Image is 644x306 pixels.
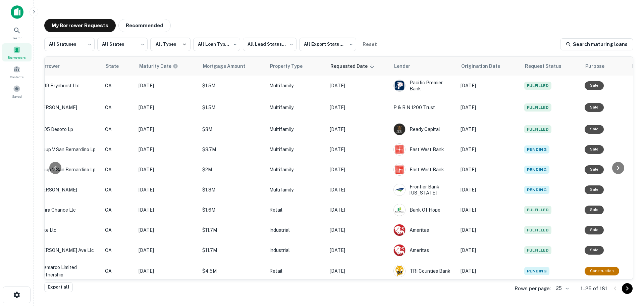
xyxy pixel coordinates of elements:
p: $2M [202,166,263,173]
span: Fulfilled [524,246,551,254]
th: State [102,57,135,76]
button: Recommended [118,19,171,32]
p: Multifamily [269,166,323,173]
p: CA [105,186,132,193]
th: Origination Date [457,57,521,76]
button: All Types [150,38,191,51]
span: Purpose [585,62,613,70]
p: 6419 brynhurst llc [38,82,98,89]
button: Create a note for this borrower request [632,102,643,113]
span: Pending [524,166,549,174]
p: [DATE] [139,267,196,275]
img: picture [394,124,405,135]
p: Rows per page: [515,285,551,293]
p: deemarco limited partnership [38,264,98,278]
button: Create a note for this borrower request [632,185,643,195]
th: Purpose [581,57,628,76]
div: Sale [585,81,604,90]
p: CA [105,226,132,234]
p: Industrial [269,226,323,234]
p: [DATE] [330,126,387,133]
div: 25 [553,283,570,293]
span: Requested Date [330,62,376,70]
button: Go to next page [622,283,633,294]
p: CA [105,126,132,133]
iframe: Chat Widget [610,252,644,285]
button: Create a note for this borrower request [632,81,643,91]
p: [DATE] [461,186,518,193]
p: $3.7M [202,146,263,153]
p: Multifamily [269,146,323,153]
div: Bank Of Hope [393,204,454,216]
button: Create a note for this borrower request [632,205,643,215]
div: This loan purpose was for construction [585,267,619,275]
div: Pacific Premier Bank [393,80,454,92]
p: 1–25 of 181 [581,285,607,293]
span: Fulfilled [524,206,551,214]
img: picture [394,80,405,91]
span: Borrower [39,62,68,70]
span: Request Status [525,62,570,70]
p: [DATE] [461,166,518,173]
div: All Lead Statuses [243,36,297,53]
p: group v san bernardino lp [38,166,98,173]
p: Retail [269,267,323,275]
p: [PERSON_NAME] [38,186,98,193]
p: CA [105,206,132,214]
p: $1.5M [202,104,263,111]
span: Pending [524,145,549,154]
button: Create a note for this borrower request [632,144,643,155]
p: amira chance llc [38,206,98,214]
p: CA [105,104,132,111]
p: CA [105,247,132,254]
p: P & R N 1200 Trust [393,104,454,111]
span: Lender [394,62,419,70]
p: [DATE] [461,206,518,214]
p: [DATE] [139,186,196,193]
div: Search [2,24,32,42]
p: Multifamily [269,104,323,111]
div: Maturity dates displayed may be estimated. Please contact the lender for the most accurate maturi... [139,62,178,70]
p: [DATE] [330,82,387,89]
p: [DATE] [330,226,387,234]
p: luke llc [38,226,98,234]
span: Fulfilled [524,103,551,112]
div: All Export Statuses [299,36,356,53]
p: CA [105,267,132,275]
p: [DATE] [330,104,387,111]
p: Multifamily [269,186,323,193]
div: Sale [585,206,604,214]
div: TRI Counties Bank [393,265,454,277]
img: capitalize-icon.png [11,5,23,19]
p: [PERSON_NAME] [38,104,98,111]
div: Ameritas [393,224,454,236]
p: $4.5M [202,267,263,275]
div: Ready Capital [393,123,454,135]
span: Search [11,35,22,41]
div: Ameritas [393,244,454,256]
h6: Maturity Date [139,62,171,70]
p: $1.5M [202,82,263,89]
div: Borrowers [2,43,32,61]
span: Contacts [10,74,23,80]
p: Multifamily [269,82,323,89]
p: [DATE] [330,186,387,193]
p: [DATE] [461,226,518,234]
a: Saved [2,82,32,100]
th: Property Type [266,57,326,76]
span: Fulfilled [524,125,551,133]
p: CA [105,146,132,153]
button: Reset [359,38,380,51]
button: My Borrower Requests [44,19,116,32]
p: [DATE] [461,126,518,133]
p: [DATE] [330,267,387,275]
button: Create a note for this borrower request [632,165,643,175]
img: picture [394,164,405,175]
span: Maturity dates displayed may be estimated. Please contact the lender for the most accurate maturi... [139,62,187,70]
span: Borrowers [8,55,26,60]
span: Fulfilled [524,226,551,234]
a: Contacts [2,63,32,81]
p: [DATE] [139,146,196,153]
